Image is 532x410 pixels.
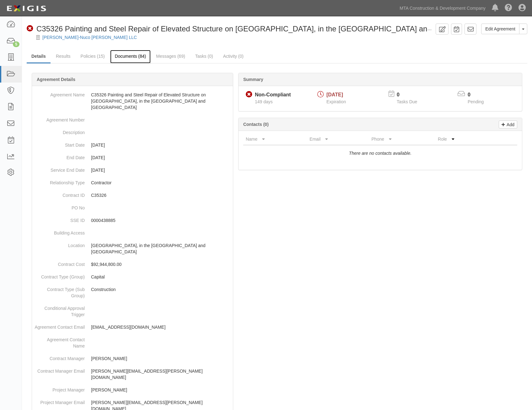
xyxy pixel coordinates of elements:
a: Tasks (0) [191,50,218,62]
dt: SSE ID [35,214,85,224]
dd: Contractor [35,176,230,189]
i: There are no contacts available. [349,151,411,156]
i: Non-Compliant [246,91,252,98]
p: 0 [397,91,425,99]
p: Add [505,121,514,128]
dt: Conditional Approval Trigger [35,302,85,318]
dt: Contract Manager [35,352,85,362]
dt: Contract Type (Group) [35,271,85,280]
p: 0 [468,91,492,99]
th: Email [307,133,369,145]
p: C35326 [91,192,230,198]
div: 5 [13,41,19,47]
b: Summary [243,77,263,82]
dt: Relationship Type [35,176,85,186]
img: Logo [5,3,48,14]
a: Results [51,50,75,62]
dt: Project Manager Email [35,396,85,406]
th: Name [243,133,307,145]
a: Edit Agreement [481,24,519,34]
span: Pending [468,99,484,104]
p: [PERSON_NAME][EMAIL_ADDRESS][PERSON_NAME][DOMAIN_NAME] [91,368,230,380]
a: MTA Construction & Development Company [396,2,489,14]
a: Details [27,50,51,63]
dd: [DATE] [35,139,230,151]
a: Documents (84) [110,50,151,63]
a: Messages (69) [151,50,190,62]
dt: Contract Type (Sub Group) [35,283,85,299]
dd: C35326 Painting and Steel Repair of Elevated Structure on [GEOGRAPHIC_DATA], in the [GEOGRAPHIC_D... [35,89,230,114]
dt: Agreement Number [35,114,85,123]
p: [GEOGRAPHIC_DATA], in the [GEOGRAPHIC_DATA] and [GEOGRAPHIC_DATA] [91,242,230,255]
i: Help Center - Complianz [505,4,512,12]
dt: Building Access [35,227,85,236]
dd: [DATE] [35,151,230,164]
span: Tasks Due [397,99,417,104]
th: Phone [369,133,436,145]
dt: PO No [35,202,85,211]
dt: Service End Date [35,164,85,173]
dt: Agreement Contact Name [35,333,85,349]
b: Agreement Details [37,77,75,82]
span: Since 03/31/2025 [255,99,273,104]
dt: Agreement Contact Email [35,321,85,330]
dt: Project Manager [35,384,85,393]
span: C35326 Painting and Steel Repair of Elevated Structure on [GEOGRAPHIC_DATA], in the [GEOGRAPHIC_D... [36,24,512,33]
b: Contacts (0) [243,122,269,127]
p: $92,944,800.00 [91,261,230,267]
a: Add [499,121,517,128]
dd: [DATE] [35,164,230,176]
span: Expiration [326,99,346,104]
dt: Contract Cost [35,258,85,267]
p: Capital [91,274,230,280]
dt: Start Date [35,139,85,148]
dt: Contract Manager Email [35,365,85,374]
a: Activity (0) [218,50,248,62]
p: [PERSON_NAME] [91,387,230,393]
p: 0000438885 [91,217,230,224]
dt: Contract ID [35,189,85,198]
th: Role [435,133,492,145]
dt: Description [35,126,85,136]
div: C35326 Painting and Steel Repair of Elevated Structure on Myrtle Avenue Line, in the Boroughs of ... [27,24,433,34]
i: Non-Compliant [27,25,33,32]
p: [EMAIL_ADDRESS][DOMAIN_NAME] [91,324,230,330]
dt: Location [35,239,85,249]
div: Non-Compliant [255,91,291,99]
p: Construction [91,286,230,293]
a: Policies (15) [76,50,110,62]
p: [PERSON_NAME] [91,355,230,362]
span: [DATE] [326,92,343,97]
dt: End Date [35,151,85,161]
a: [PERSON_NAME]-Nuco [PERSON_NAME] LLC [42,35,137,40]
dt: Agreement Name [35,89,85,98]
